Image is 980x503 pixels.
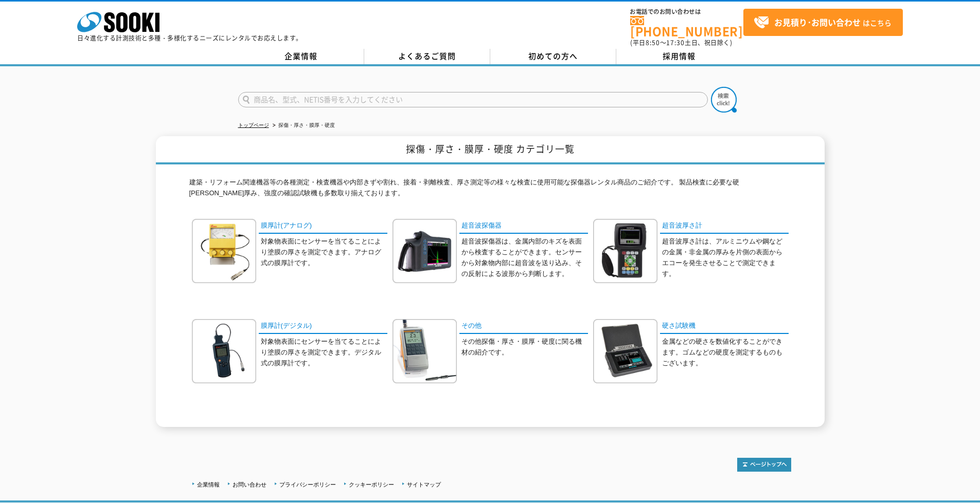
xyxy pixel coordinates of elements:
span: 17:30 [666,38,685,47]
span: はこちら [754,15,892,30]
img: 膜厚計(デジタル) [192,319,256,383]
a: よくあるご質問 [364,49,490,64]
span: 初めての方へ [528,50,578,62]
a: 膜厚計(アナログ) [259,219,387,234]
a: サイトマップ [407,481,441,488]
a: プライバシーポリシー [279,481,336,488]
a: お見積り･お問い合わせはこちら [743,9,903,36]
a: [PHONE_NUMBER] [630,16,743,37]
input: 商品名、型式、NETIS番号を入力してください [238,92,708,107]
img: 膜厚計(アナログ) [192,219,256,283]
p: 超音波探傷器は、金属内部のキズを表面から検査することができます。センサーから対象物内部に超音波を送り込み、その反射による波形から判断します。 [461,236,588,279]
a: お問い合わせ [233,481,266,488]
span: 8:50 [646,38,660,47]
a: 膜厚計(デジタル) [259,319,387,334]
a: 企業情報 [197,481,220,488]
h1: 探傷・厚さ・膜厚・硬度 カテゴリ一覧 [156,136,825,164]
p: 超音波厚さ計は、アルミニウムや鋼などの金属・非金属の厚みを片側の表面からエコーを発生させることで測定できます。 [662,236,789,279]
a: その他 [459,319,588,334]
a: 超音波探傷器 [459,219,588,234]
p: その他探傷・厚さ・膜厚・硬度に関る機材の紹介です。 [461,337,588,358]
img: 硬さ試験機 [593,319,657,383]
li: 探傷・厚さ・膜厚・硬度 [271,120,335,131]
a: トップページ [238,122,269,128]
span: (平日 ～ 土日、祝日除く) [630,38,732,47]
a: 超音波厚さ計 [660,219,789,234]
a: 初めての方へ [490,49,616,64]
img: その他 [393,319,457,383]
img: トップページへ [737,458,791,472]
p: 対象物表面にセンサーを当てることにより塗膜の厚さを測定できます。デジタル式の膜厚計です。 [261,337,387,368]
p: 金属などの硬さを数値化することができます。ゴムなどの硬度を測定するものもございます。 [662,337,789,368]
p: 建築・リフォーム関連機器等の各種測定・検査機器や内部きずや割れ、接着・剥離検査、厚さ測定等の様々な検査に使用可能な探傷器レンタル商品のご紹介です。 製品検査に必要な硬[PERSON_NAME]厚... [189,177,791,204]
a: 企業情報 [238,49,364,64]
img: 超音波探傷器 [393,219,457,283]
a: クッキーポリシー [349,481,394,488]
p: 対象物表面にセンサーを当てることにより塗膜の厚さを測定できます。アナログ式の膜厚計です。 [261,236,387,268]
img: 超音波厚さ計 [593,219,657,283]
a: 採用情報 [616,49,742,64]
p: 日々進化する計測技術と多種・多様化するニーズにレンタルでお応えします。 [77,35,302,41]
img: btn_search.png [711,87,737,113]
a: 硬さ試験機 [660,319,789,334]
span: お電話でのお問い合わせは [630,9,743,15]
strong: お見積り･お問い合わせ [774,16,861,28]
